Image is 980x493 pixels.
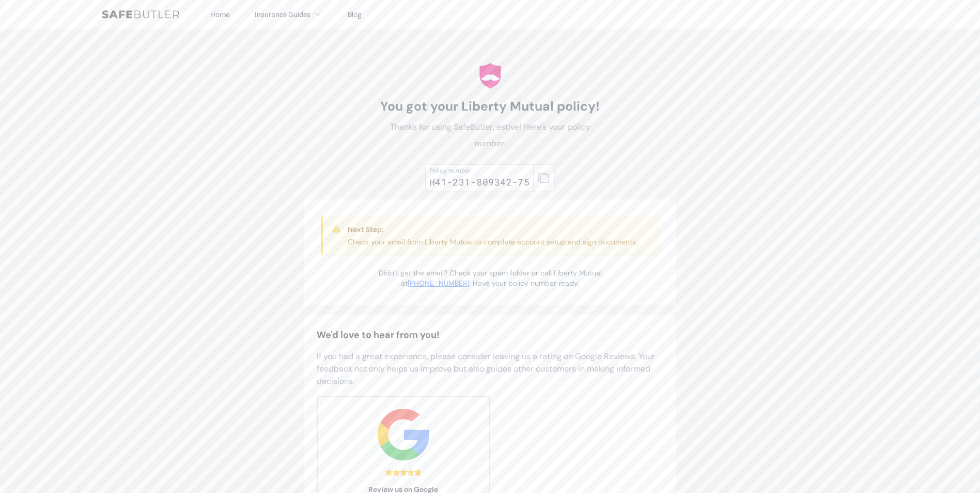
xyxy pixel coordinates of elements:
[408,279,469,288] a: [PHONE_NUMBER]
[348,10,362,19] a: Blog
[378,409,429,460] img: google.svg
[348,237,637,247] p: Check your email from Liberty Mutual to complete account setup and sign documents.
[102,10,179,19] img: SafeButler Text Logo
[348,224,637,235] h3: Next Step:
[210,10,230,19] a: Home
[429,166,530,175] div: Policy number
[317,350,664,388] p: If you had a great experience, please consider leaving us a rating on Google Reviews. Your feedba...
[375,119,606,152] p: Thanks for using SafeButler, estive! Here's your policy number:
[385,469,422,476] div: 5.0
[375,268,606,288] p: Didn’t get the email? Check your spam folder or call Liberty Mutual at . Have your policy number ...
[375,98,606,115] h1: You got your Liberty Mutual policy!
[317,328,664,342] h2: We'd love to hear from you!
[429,175,530,189] div: H41-231-809342-75
[255,8,323,21] button: Insurance Guides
